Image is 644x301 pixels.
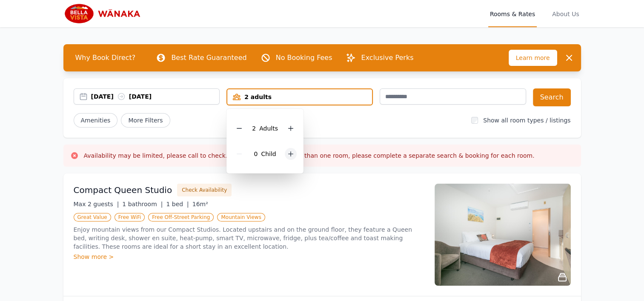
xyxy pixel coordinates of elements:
[361,53,413,63] p: Exclusive Perks
[114,213,145,221] span: Free WiFi
[63,3,146,24] img: Bella Vista Wanaka
[91,92,220,101] div: [DATE] [DATE]
[261,150,276,157] span: Child
[483,117,570,124] label: Show all room types / listings
[74,253,424,261] div: Show more >
[192,201,208,207] span: 16m²
[166,201,189,207] span: 1 bed |
[533,88,571,106] button: Search
[148,213,214,221] span: Free Off-Street Parking
[74,213,111,221] span: Great Value
[252,125,256,132] span: 2
[276,53,332,63] p: No Booking Fees
[227,93,372,101] div: 2 adults
[84,151,535,160] h3: Availability may be limited, please call to check. If you are wanting more than one room, please ...
[74,113,118,128] button: Amenities
[74,225,424,251] p: Enjoy mountain views from our Compact Studios. Located upstairs and on the ground floor, they fea...
[171,53,246,63] p: Best Rate Guaranteed
[254,150,258,157] span: 0
[217,213,265,221] span: Mountain Views
[69,49,143,66] span: Why Book Direct?
[509,50,557,66] span: Learn more
[177,184,232,196] button: Check Availability
[259,125,278,132] span: Adult s
[122,201,163,207] span: 1 bathroom |
[121,113,170,128] span: More Filters
[74,201,119,207] span: Max 2 guests |
[74,184,172,196] h3: Compact Queen Studio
